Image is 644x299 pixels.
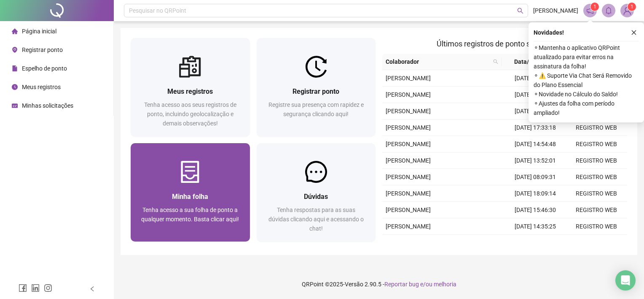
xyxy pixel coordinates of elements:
span: Data/Hora [505,57,551,66]
span: [PERSON_NAME] [386,75,431,82]
td: [DATE] 15:46:30 [505,202,566,218]
span: environment [12,47,18,53]
span: Últimos registros de ponto sincronizados [437,39,573,48]
span: Meus registros [167,87,213,95]
div: Open Intercom Messenger [615,270,636,291]
footer: QRPoint © 2025 - 2.90.5 - [114,269,644,299]
span: search [517,8,523,14]
sup: 1 [590,3,599,11]
td: REGISTRO WEB [566,185,627,202]
span: home [12,28,18,34]
span: Meus registros [22,84,61,90]
span: ⚬ ⚠️ Suporte Via Chat Será Removido do Plano Essencial [534,71,639,90]
span: Minhas solicitações [22,102,73,109]
span: notification [586,7,594,14]
td: [DATE] 13:38:47 [505,70,566,87]
th: Data/Hora [502,54,561,70]
a: Meus registrosTenha acesso aos seus registros de ponto, incluindo geolocalização e demais observa... [131,38,250,136]
span: [PERSON_NAME] [386,190,431,197]
td: [DATE] 14:35:25 [505,218,566,235]
span: facebook [19,284,27,292]
span: [PERSON_NAME] [386,108,431,114]
span: clock-circle [12,84,18,90]
td: REGISTRO WEB [566,136,627,152]
span: ⚬ Mantenha o aplicativo QRPoint atualizado para evitar erros na assinatura da folha! [534,43,639,71]
span: Minha folha [172,193,208,201]
span: bell [605,7,612,14]
td: [DATE] 08:27:31 [505,103,566,120]
td: REGISTRO WEB [566,218,627,235]
sup: Atualize o seu contato no menu Meus Dados [628,3,636,11]
span: Novidades ! [534,28,564,37]
a: Registrar pontoRegistre sua presença com rapidez e segurança clicando aqui! [257,38,376,136]
img: 89612 [621,4,633,17]
span: Registre sua presença com rapidez e segurança clicando aqui! [268,101,364,117]
td: [DATE] 12:32:06 [505,87,566,103]
span: Tenha acesso a sua folha de ponto a qualquer momento. Basta clicar aqui! [141,207,239,223]
span: Colaborador [386,57,490,66]
span: instagram [44,284,52,292]
span: 1 [593,4,596,10]
span: Tenha acesso aos seus registros de ponto, incluindo geolocalização e demais observações! [144,101,236,127]
span: search [491,55,500,68]
span: Reportar bug e/ou melhoria [384,281,456,288]
span: [PERSON_NAME] [386,91,431,98]
td: REGISTRO WEB [566,235,627,251]
span: [PERSON_NAME] [386,223,431,230]
a: Minha folhaTenha acesso a sua folha de ponto a qualquer momento. Basta clicar aqui! [131,143,250,242]
span: Tenha respostas para as suas dúvidas clicando aqui e acessando o chat! [268,207,364,232]
span: Espelho de ponto [22,65,67,72]
td: [DATE] 08:09:31 [505,169,566,185]
span: Registrar ponto [22,46,63,53]
span: [PERSON_NAME] [386,124,431,131]
span: linkedin [31,284,40,292]
span: Dúvidas [304,193,328,201]
td: REGISTRO WEB [566,152,627,169]
span: [PERSON_NAME] [386,157,431,164]
td: [DATE] 18:09:14 [505,185,566,202]
span: schedule [12,103,18,109]
span: 1 [631,4,633,10]
td: REGISTRO WEB [566,169,627,185]
span: search [493,59,498,64]
span: [PERSON_NAME] [386,207,431,213]
span: [PERSON_NAME] [386,141,431,147]
span: close [631,30,637,35]
span: file [12,65,18,71]
td: [DATE] 14:54:48 [505,136,566,152]
span: [PERSON_NAME] [533,6,578,15]
span: ⚬ Novidade no Cálculo do Saldo! [534,90,639,99]
td: [DATE] 18:00:42 [505,235,566,251]
td: [DATE] 13:52:01 [505,152,566,169]
td: REGISTRO WEB [566,120,627,136]
span: ⚬ Ajustes da folha com período ampliado! [534,99,639,117]
span: Registrar ponto [292,87,339,95]
span: Versão [345,281,363,288]
span: [PERSON_NAME] [386,174,431,180]
span: Página inicial [22,28,56,35]
td: [DATE] 17:33:18 [505,120,566,136]
span: left [89,286,95,292]
td: REGISTRO WEB [566,202,627,218]
a: DúvidasTenha respostas para as suas dúvidas clicando aqui e acessando o chat! [257,143,376,242]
